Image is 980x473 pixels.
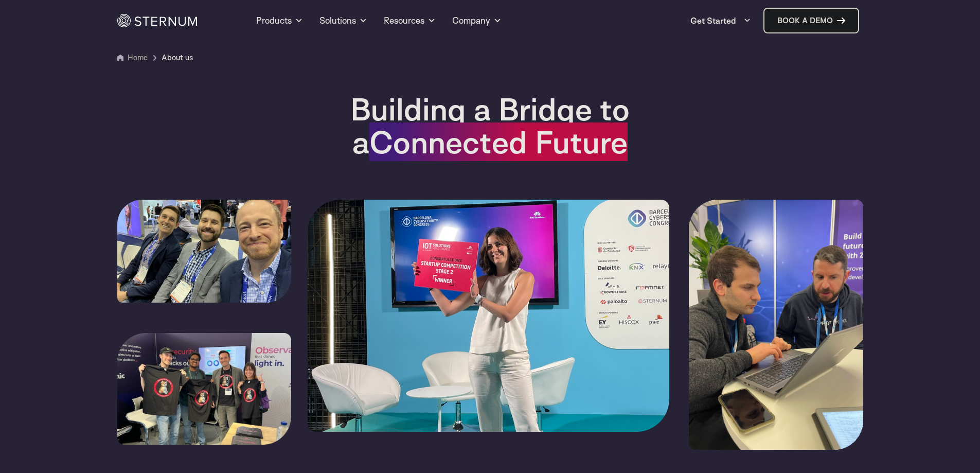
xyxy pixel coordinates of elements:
a: Solutions [319,2,367,39]
a: Company [452,2,502,39]
a: Products [256,2,303,39]
img: sternum-zephyr [689,200,863,450]
span: About us [162,51,193,64]
a: Get Started [690,10,751,31]
a: Home [128,52,148,62]
span: Connected Future [369,122,628,161]
a: Book a demo [763,8,859,33]
img: sternum iot [837,16,845,25]
a: Resources [384,2,436,39]
h1: Building a Bridge to a [291,93,689,159]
